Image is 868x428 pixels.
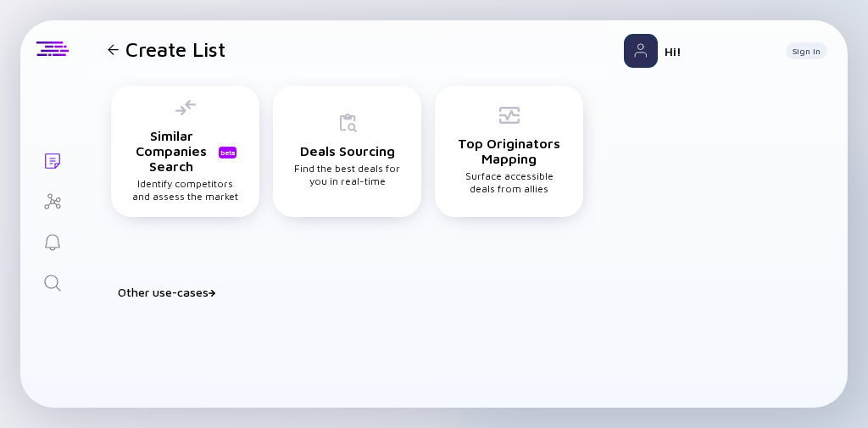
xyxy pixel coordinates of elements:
div: Identify competitors and assess the market [131,97,239,203]
a: Lists [20,139,84,180]
a: Search [20,261,84,302]
a: Reminders [20,220,84,261]
div: Find the best deals for you in real-time [292,113,401,187]
button: Sign In [786,42,827,59]
div: Hi! [665,44,772,58]
h1: Create List [125,37,225,61]
div: beta [219,147,236,158]
h3: Top Originators Mapping [454,136,563,166]
div: Surface accessible deals from allies [454,105,563,195]
a: Investor Map [20,180,84,220]
div: Other use-cases [118,285,597,299]
h3: Deals Sourcing [300,143,395,158]
img: Profile Picture [624,34,658,68]
h3: Similar Companies Search [131,128,239,174]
